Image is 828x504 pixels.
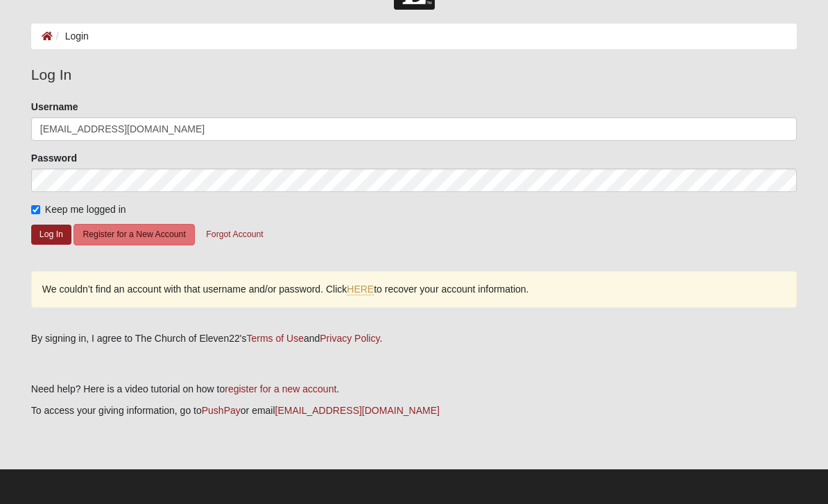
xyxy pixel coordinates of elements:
div: We couldn’t find an account with that username and/or password. Click to recover your account inf... [31,271,797,308]
a: register for a new account [225,383,336,394]
div: By signing in, I agree to The Church of Eleven22's and . [31,331,797,346]
label: Username [31,100,78,114]
button: Log In [31,225,71,245]
legend: Log In [31,64,797,86]
label: Password [31,151,77,165]
a: Terms of Use [246,333,303,344]
a: PushPay [202,405,241,416]
button: Register for a New Account [74,224,194,245]
input: Keep me logged in [31,205,40,214]
li: Login [53,29,89,44]
p: Need help? Here is a video tutorial on how to . [31,382,797,397]
a: HERE [347,284,374,295]
p: To access your giving information, go to or email [31,403,797,418]
a: Privacy Policy [320,333,379,344]
span: Keep me logged in [45,204,126,215]
button: Forgot Account [197,224,272,245]
a: [EMAIL_ADDRESS][DOMAIN_NAME] [275,405,440,416]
